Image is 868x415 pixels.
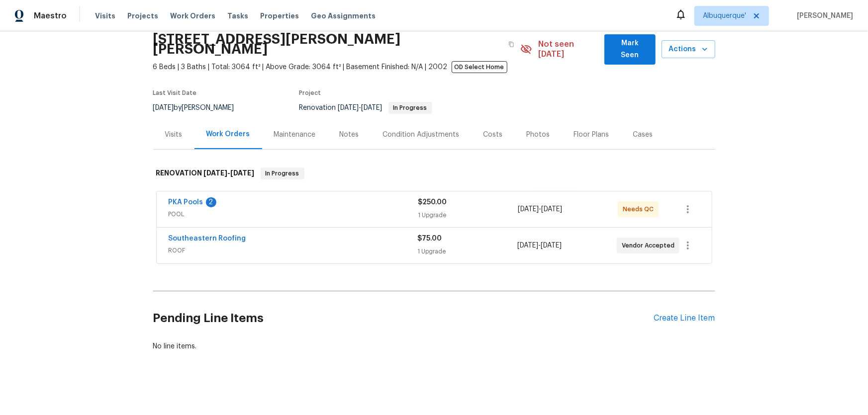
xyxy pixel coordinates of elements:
[260,11,299,21] span: Properties
[204,169,255,176] span: -
[169,246,418,255] span: ROOF
[206,197,216,207] div: 2
[541,242,562,249] span: [DATE]
[518,206,539,213] span: [DATE]
[517,242,538,249] span: [DATE]
[169,235,246,242] a: Southeastern Roofing
[362,104,383,111] span: [DATE]
[153,104,174,111] span: [DATE]
[574,130,609,140] div: Floor Plans
[274,130,316,140] div: Maintenance
[538,39,598,59] span: Not seen [DATE]
[654,314,715,323] div: Create Line Item
[418,210,518,220] div: 1 Upgrade
[623,204,658,214] span: Needs QC
[703,11,746,21] span: Albuquerque'
[299,90,321,96] span: Project
[153,34,503,54] h2: [STREET_ADDRESS][PERSON_NAME][PERSON_NAME]
[299,104,432,111] span: Renovation
[662,40,715,59] button: Actions
[153,295,654,341] h2: Pending Line Items
[622,241,678,250] span: Vendor Accepted
[262,168,303,178] span: In Progress
[340,130,359,140] div: Notes
[311,11,376,21] span: Geo Assignments
[502,35,520,53] button: Copy Address
[204,169,228,176] span: [DATE]
[541,206,562,213] span: [DATE]
[206,129,250,139] div: Work Orders
[418,199,447,206] span: $250.00
[227,12,248,19] span: Tasks
[670,43,707,56] span: Actions
[153,90,197,96] span: Last Visit Date
[165,130,183,140] div: Visits
[95,11,115,21] span: Visits
[156,167,255,179] h6: RENOVATION
[483,130,503,140] div: Costs
[153,62,521,72] span: 6 Beds | 3 Baths | Total: 3064 ft² | Above Grade: 3064 ft² | Basement Finished: N/A | 2002
[169,199,203,206] a: PKA Pools
[383,130,460,140] div: Condition Adjustments
[153,341,715,351] div: No line items.
[169,209,418,219] span: POOL
[170,11,215,21] span: Work Orders
[338,104,383,111] span: -
[604,34,656,65] button: Mark Seen
[612,37,648,62] span: Mark Seen
[231,169,255,176] span: [DATE]
[153,158,715,189] div: RENOVATION [DATE]-[DATE]In Progress
[633,130,653,140] div: Cases
[793,11,853,21] span: [PERSON_NAME]
[153,102,246,114] div: by [PERSON_NAME]
[527,130,550,140] div: Photos
[418,247,517,256] div: 1 Upgrade
[518,204,562,214] span: -
[452,61,507,73] span: OD Select Home
[389,105,431,111] span: In Progress
[338,104,359,111] span: [DATE]
[418,235,442,242] span: $75.00
[34,11,67,21] span: Maestro
[517,241,562,250] span: -
[127,11,158,21] span: Projects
